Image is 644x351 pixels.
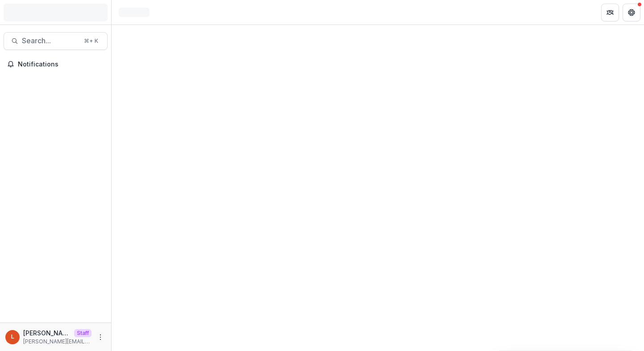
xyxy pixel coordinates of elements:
[23,328,71,338] p: [PERSON_NAME]
[4,32,108,50] button: Search...
[623,4,640,21] button: Get Help
[4,57,108,71] button: Notifications
[82,36,100,46] div: ⌘ + K
[95,332,106,343] button: More
[11,334,14,340] div: Lucy
[74,329,91,337] p: Staff
[22,37,79,45] span: Search...
[601,4,619,21] button: Partners
[18,61,104,68] span: Notifications
[115,6,153,19] nav: breadcrumb
[23,338,91,346] p: [PERSON_NAME][EMAIL_ADDRESS][DOMAIN_NAME]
